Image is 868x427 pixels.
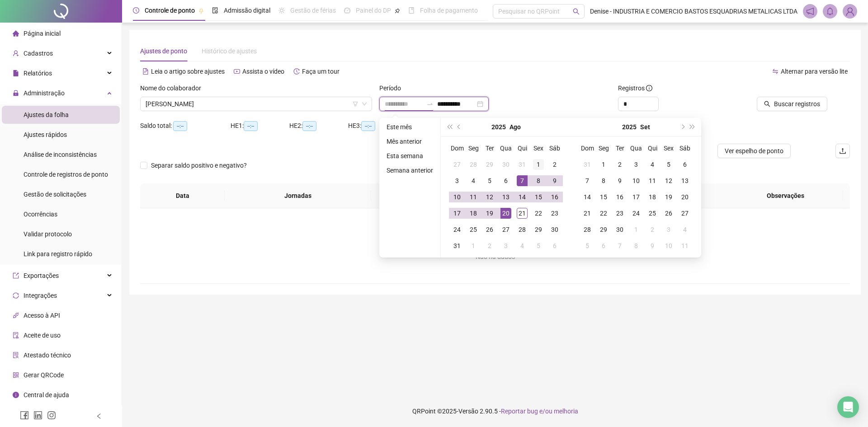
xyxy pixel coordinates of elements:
td: 2025-10-05 [579,238,595,254]
div: 20 [500,208,511,219]
th: Seg [595,140,612,156]
th: Sex [660,140,677,156]
td: 2025-08-14 [514,189,530,205]
span: Assista o vídeo [242,68,284,75]
td: 2025-09-14 [579,189,595,205]
div: 25 [647,208,658,219]
span: swap [772,68,778,75]
td: 2025-08-28 [514,221,530,238]
span: down [362,101,367,107]
div: Open Intercom Messenger [837,396,859,418]
div: 24 [631,208,642,219]
span: dashboard [344,7,350,14]
th: Sex [530,140,547,156]
div: 20 [679,192,690,202]
div: Saldo total: [140,121,231,131]
span: Alternar para versão lite [781,68,848,75]
div: 18 [468,208,479,219]
div: 5 [582,240,593,251]
div: 6 [679,159,690,170]
button: year panel [622,118,637,136]
span: pushpin [395,8,400,14]
div: 2 [484,240,495,251]
span: notification [806,7,814,15]
div: 28 [468,159,479,170]
span: swap-right [426,100,434,108]
div: 2 [614,159,625,170]
td: 2025-09-10 [628,173,644,189]
div: 21 [517,208,528,219]
th: Ter [612,140,628,156]
span: Versão [458,408,478,415]
td: 2025-09-24 [628,205,644,221]
div: 12 [663,175,674,186]
span: home [13,30,19,37]
span: Atestado técnico [24,352,71,359]
td: 2025-08-18 [465,205,481,221]
div: 7 [614,240,625,251]
td: 2025-09-23 [612,205,628,221]
div: 23 [549,208,560,219]
span: file-text [142,68,149,75]
div: 16 [614,192,625,202]
span: Página inicial [24,30,61,37]
li: Semana anterior [383,165,437,176]
th: Seg [465,140,481,156]
button: year panel [491,118,506,136]
td: 2025-08-19 [481,205,498,221]
div: 13 [679,175,690,186]
div: 21 [582,208,593,219]
th: Sáb [677,140,693,156]
div: 14 [517,192,528,202]
span: audit [13,332,19,338]
span: instagram [47,411,56,420]
td: 2025-08-16 [547,189,563,205]
div: 15 [598,192,609,202]
span: Ajustes rápidos [24,131,67,138]
span: Painel do DP [356,7,391,14]
td: 2025-09-19 [660,189,677,205]
div: 26 [663,208,674,219]
td: 2025-09-05 [530,238,547,254]
td: 2025-08-10 [449,189,465,205]
div: 10 [631,175,642,186]
div: 18 [647,192,658,202]
span: Observações [735,191,836,201]
div: 7 [582,175,593,186]
td: 2025-09-11 [644,173,660,189]
span: Ocorrências [24,211,57,218]
div: Não há dados [151,252,839,262]
div: 29 [598,224,609,235]
td: 2025-09-26 [660,205,677,221]
div: 4 [468,175,479,186]
div: 27 [452,159,462,170]
div: 9 [614,175,625,186]
div: 9 [647,240,658,251]
span: Folha de pagamento [420,7,478,14]
div: 30 [500,159,511,170]
span: --:-- [302,121,316,131]
span: Controle de ponto [145,7,195,14]
div: 30 [614,224,625,235]
td: 2025-07-30 [498,156,514,173]
div: 26 [484,224,495,235]
button: month panel [509,118,521,136]
th: Observações [728,183,843,208]
div: 17 [631,192,642,202]
td: 2025-08-02 [547,156,563,173]
th: Qui [644,140,660,156]
div: 5 [663,159,674,170]
td: 2025-09-16 [612,189,628,205]
td: 2025-09-22 [595,205,612,221]
div: 6 [500,175,511,186]
div: 6 [598,240,609,251]
span: Separar saldo positivo e negativo? [147,160,250,170]
td: 2025-09-02 [612,156,628,173]
span: search [764,101,770,107]
div: 10 [663,240,674,251]
td: 2025-08-03 [449,173,465,189]
label: Período [379,83,407,93]
span: Aceite de uso [24,332,61,339]
span: Buscar registros [774,99,820,109]
button: super-next-year [688,118,698,136]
